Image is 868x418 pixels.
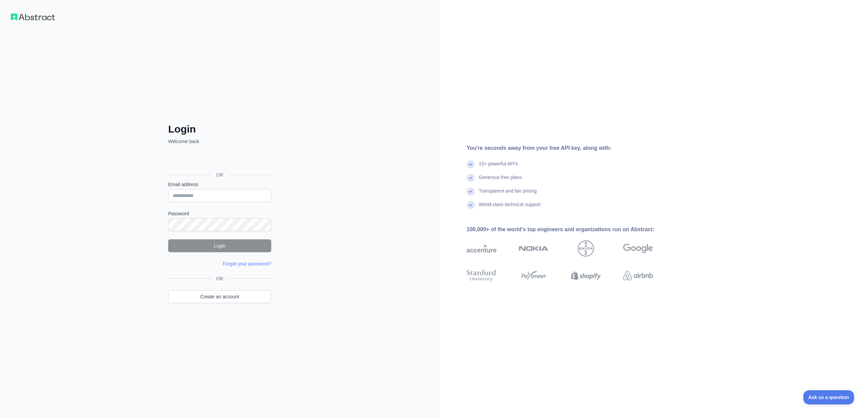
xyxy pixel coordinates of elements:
a: Forgot your password? [223,261,271,266]
img: nokia [519,240,549,257]
h2: Login [168,123,271,135]
img: check mark [467,187,475,196]
a: Create an account [168,290,271,303]
img: payoneer [519,268,549,283]
label: Password [168,210,271,217]
img: shopify [571,268,601,283]
img: accenture [467,240,496,257]
div: Transparent and fair pricing [479,187,537,201]
img: Workflow [11,14,55,20]
p: Welcome back [168,138,271,145]
span: OR [214,275,226,282]
label: Email address [168,181,271,188]
img: check mark [467,201,475,209]
div: 15+ powerful API's [479,160,518,174]
img: check mark [467,174,475,182]
div: Generous free plans [479,174,522,187]
div: World-class technical support [479,201,541,215]
div: 100,000+ of the world's top engineers and organizations run on Abstract: [467,225,675,234]
img: airbnb [623,268,653,283]
iframe: Sign in with Google Button [165,152,273,167]
img: stanford university [467,268,496,283]
span: OR [211,172,229,178]
iframe: Toggle Customer Support [803,390,854,404]
div: You're seconds away from your free API key, along with: [467,144,675,152]
img: bayer [578,240,594,257]
button: Login [168,239,271,252]
img: google [623,240,653,257]
img: check mark [467,160,475,168]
